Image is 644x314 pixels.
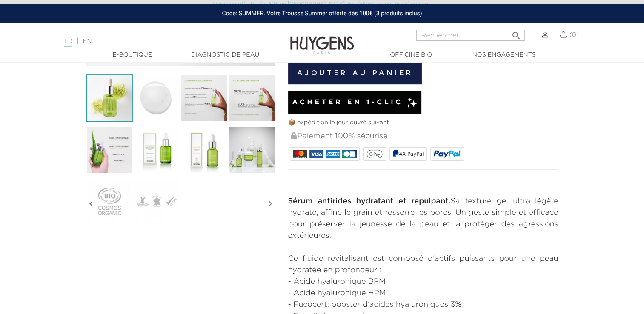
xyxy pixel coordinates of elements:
img: Huygens [290,23,354,55]
a: FR [64,38,72,47]
img: VISA [309,150,323,158]
img: Paiement 100% sécurisé [291,132,297,139]
img: MASTERCARD [293,150,307,158]
div: Paiement 100% sécurisé [290,127,558,146]
span: (0) [570,32,579,38]
button: Ajouter au panier [288,62,422,84]
img: Le Concentré Hyaluronique [133,126,180,173]
img: Le Concentré Hyaluronique [86,74,133,122]
input: Rechercher [416,30,525,41]
i:  [86,183,96,225]
p: Ce fluide revitalisant est composé d'actifs puissants pour une peau hydratée en profondeur : [288,253,558,276]
i:  [265,183,275,225]
a: Officine Bio [369,51,454,60]
img: AMEX [326,150,340,158]
li: - Fucocert: booster d'acides hyaluroniques 3% [288,299,558,311]
p: Sa texture gel ultra légère hydrate, affine le grain et resserre les pores. Un geste simple et ef... [288,196,558,242]
a: Diagnostic de peau [183,51,268,60]
div: | [60,36,262,46]
button:  [509,27,524,39]
li: - Acide hyaluronique BPM [288,276,558,288]
span: 4X PayPal [399,151,424,157]
img: CB_NATIONALE [342,150,356,158]
i:  [511,28,521,38]
a: E-Boutique [90,51,175,60]
strong: Sérum antirides hydratant et repulpant. [288,197,451,205]
img: google_pay [366,150,383,158]
a: EN [83,38,92,44]
a: Nos engagements [461,51,547,60]
p: 📦 expédition le jour ouvré suivant [288,118,558,127]
li: - Acide hyaluronique HPM [288,288,558,299]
